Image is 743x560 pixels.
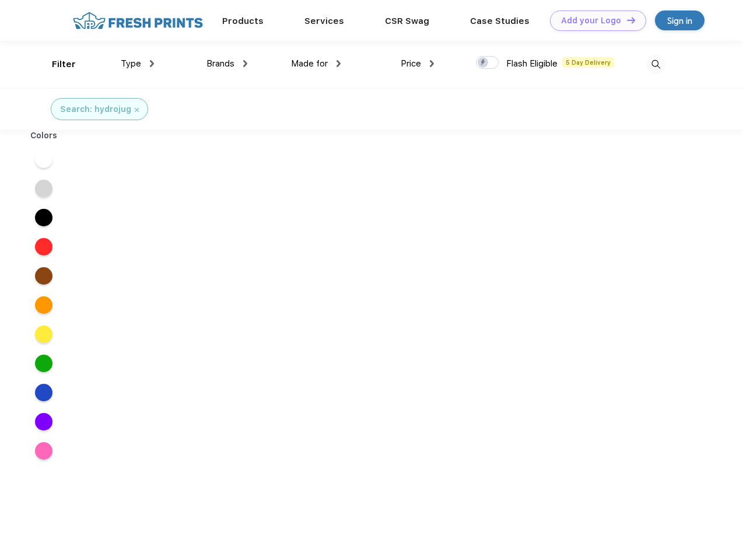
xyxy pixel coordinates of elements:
[430,60,434,67] img: dropdown.png
[627,17,635,23] img: DT
[401,58,421,69] span: Price
[150,60,154,67] img: dropdown.png
[506,58,558,69] span: Flash Eligible
[52,58,76,71] div: Filter
[667,14,692,27] div: Sign in
[121,58,141,69] span: Type
[646,55,665,74] img: desktop_search.svg
[562,57,614,68] span: 5 Day Delivery
[135,108,139,112] img: filter_cancel.svg
[337,60,341,67] img: dropdown.png
[22,129,66,142] div: Colors
[291,58,328,69] span: Made for
[655,10,705,30] a: Sign in
[69,10,206,31] img: fo%20logo%202.webp
[60,103,131,116] div: Search: hydrojug
[222,16,264,26] a: Products
[561,16,621,26] div: Add your Logo
[243,60,247,67] img: dropdown.png
[206,58,234,69] span: Brands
